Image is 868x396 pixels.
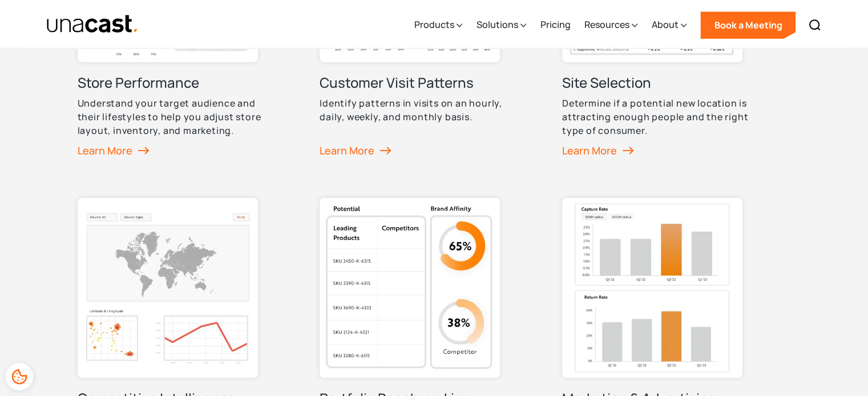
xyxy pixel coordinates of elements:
[651,18,678,31] div: About
[78,198,258,378] img: Competitive Intelligence illustration
[562,96,750,137] p: Determine if a potential new location is attracting enough people and the right type of consumer.
[46,14,139,34] img: Unacast text logo
[46,14,139,34] a: home
[562,198,742,378] img: illustration with Capture Rate and Return Rate graphs
[562,74,651,92] h3: Site Selection
[562,142,634,159] div: Learn More
[540,2,570,48] a: Pricing
[320,198,500,378] img: illustration with Potential and Brand Affinity graphs
[6,363,33,390] div: Cookie Preferences
[414,18,454,31] div: Products
[320,74,474,92] h3: Customer Visit Patterns
[584,2,637,48] div: Resources
[476,2,526,48] div: Solutions
[808,18,822,32] img: Search icon
[584,18,629,31] div: Resources
[700,11,796,39] a: Book a Meeting
[651,2,687,48] div: About
[320,142,391,159] div: Learn More
[78,142,150,159] div: Learn More
[476,18,518,31] div: Solutions
[78,96,266,137] p: Understand your target audience and their lifestyles to help you adjust store layout, inventory, ...
[78,74,199,92] h3: Store Performance
[320,96,508,124] p: Identify patterns in visits on an hourly, daily, weekly, and monthly basis.
[414,2,462,48] div: Products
